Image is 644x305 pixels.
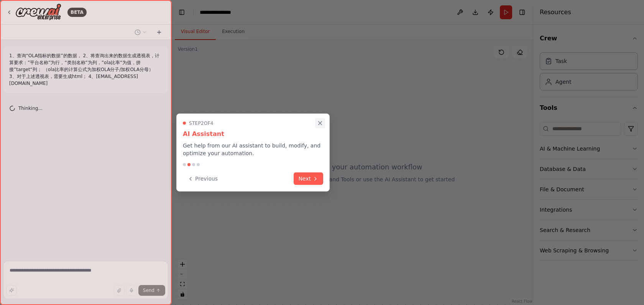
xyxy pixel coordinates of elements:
[189,120,214,126] span: Step 2 of 4
[176,7,187,18] button: Hide left sidebar
[183,129,323,139] h3: AI Assistant
[315,118,325,128] button: Close walkthrough
[183,142,323,157] p: Get help from our AI assistant to build, modify, and optimize your automation.
[294,172,323,185] button: Next
[183,172,222,185] button: Previous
